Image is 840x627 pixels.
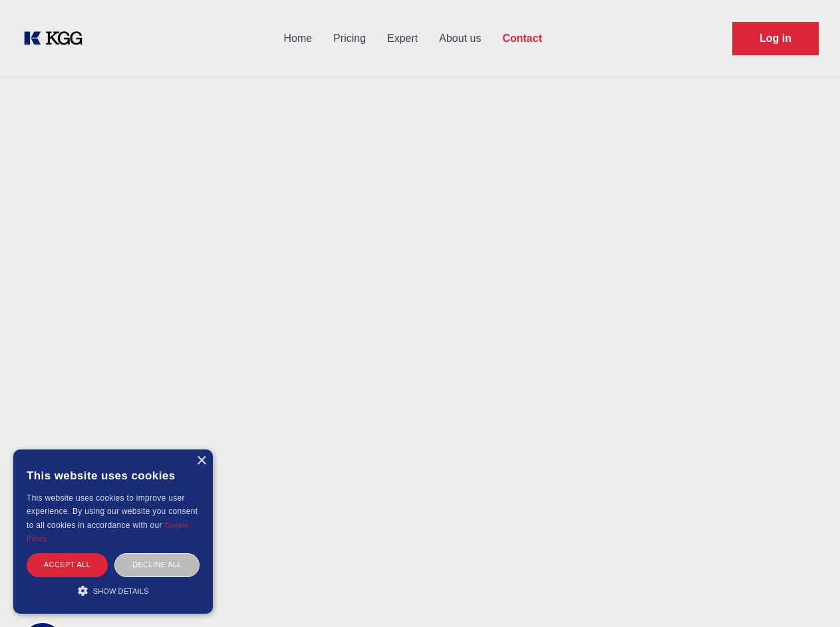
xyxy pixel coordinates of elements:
span: Show details [93,587,149,595]
a: KOL Knowledge Platform: Talk to Key External Experts (KEE) [21,28,93,49]
div: Accept all [27,553,108,576]
a: Pricing [323,21,376,56]
a: Cookie Policy [27,521,189,543]
a: About us [428,21,491,56]
span: This website uses cookies to improve user experience. By using our website you consent to all coo... [27,493,198,530]
iframe: Chat Widget [773,563,840,627]
div: Close [196,456,206,466]
a: Expert [376,21,428,56]
a: Home [273,21,323,56]
a: Request Demo [732,22,819,55]
div: This website uses cookies [27,459,200,491]
a: Contact [491,21,553,56]
div: Show details [27,584,200,597]
div: Decline all [114,553,200,576]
